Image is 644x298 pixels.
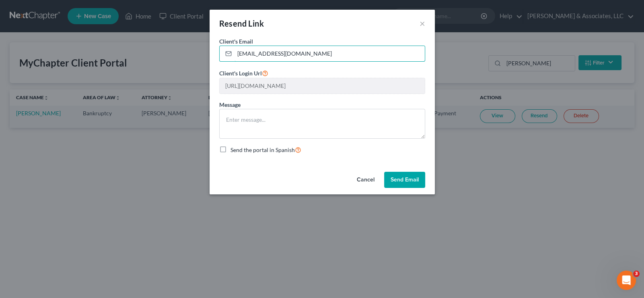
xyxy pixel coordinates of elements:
iframe: Intercom live chat [617,271,636,290]
button: × [420,19,425,28]
button: Cancel [350,172,381,188]
label: Message [219,100,241,109]
label: Client's Login Url [219,68,268,78]
button: Send Email [384,172,425,188]
span: 3 [633,271,640,277]
div: Resend Link [219,18,264,29]
span: Client's Email [219,38,253,45]
input: Enter email... [235,46,425,61]
span: Send the portal in Spanish [230,146,295,153]
input: -- [220,78,425,94]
